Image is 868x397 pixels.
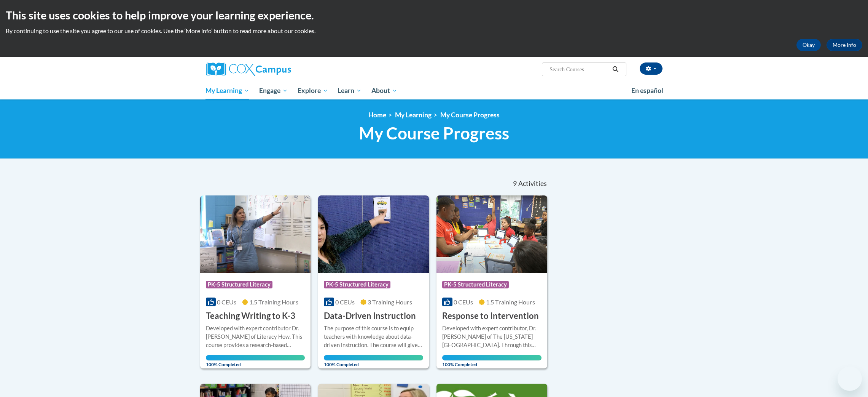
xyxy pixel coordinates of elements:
[324,355,423,367] span: 100% Completed
[206,355,305,367] span: 100% Completed
[442,281,509,288] span: PK-5 Structured Literacy
[440,111,500,119] a: My Course Progress
[368,298,412,306] span: 3 Training Hours
[610,65,621,74] button: Search
[6,8,862,23] h2: This site uses cookies to help improve your learning experience.
[513,179,517,188] span: 9
[442,355,542,360] div: Your progress
[796,39,821,51] button: Okay
[827,39,862,51] a: More Info
[371,86,397,95] span: About
[217,298,236,306] span: 0 CEUs
[206,310,295,322] h3: Teaching Writing to K-3
[454,298,473,306] span: 0 CEUs
[259,86,288,95] span: Engage
[335,298,355,306] span: 0 CEUs
[206,62,291,76] img: Cox Campus
[338,86,362,95] span: Learn
[324,355,423,360] div: Your progress
[442,324,542,349] div: Developed with expert contributor, Dr. [PERSON_NAME] of The [US_STATE][GEOGRAPHIC_DATA]. Through ...
[254,82,293,99] a: Engage
[194,82,674,99] div: Main menu
[442,310,539,322] h3: Response to Intervention
[293,82,333,99] a: Explore
[249,298,298,306] span: 1.5 Training Hours
[318,195,429,368] a: Course LogoPK-5 Structured Literacy0 CEUs3 Training Hours Data-Driven InstructionThe purpose of t...
[333,82,366,99] a: Learn
[359,123,509,143] span: My Course Progress
[442,355,542,367] span: 100% Completed
[486,298,535,306] span: 1.5 Training Hours
[324,324,423,349] div: The purpose of this course is to equip teachers with knowledge about data-driven instruction. The...
[200,195,311,368] a: Course LogoPK-5 Structured Literacy0 CEUs1.5 Training Hours Teaching Writing to K-3Developed with...
[436,195,547,273] img: Course Logo
[640,62,663,75] button: Account Settings
[395,111,432,119] a: My Learning
[549,65,610,74] input: Search Courses
[201,82,255,99] a: My Learning
[206,355,305,360] div: Your progress
[324,310,416,322] h3: Data-Driven Instruction
[838,367,862,391] iframe: Button to launch messaging window
[436,195,547,368] a: Course LogoPK-5 Structured Literacy0 CEUs1.5 Training Hours Response to InterventionDeveloped wit...
[298,86,328,95] span: Explore
[368,111,386,119] a: Home
[206,62,350,76] a: Cox Campus
[318,195,429,273] img: Course Logo
[631,86,663,94] span: En español
[366,82,402,99] a: About
[324,281,390,288] span: PK-5 Structured Literacy
[626,83,668,99] a: En español
[206,324,305,349] div: Developed with expert contributor Dr. [PERSON_NAME] of Literacy How. This course provides a resea...
[200,195,311,273] img: Course Logo
[6,27,862,35] p: By continuing to use the site you agree to our use of cookies. Use the ‘More info’ button to read...
[205,86,249,95] span: My Learning
[206,281,272,288] span: PK-5 Structured Literacy
[518,179,547,188] span: Activities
